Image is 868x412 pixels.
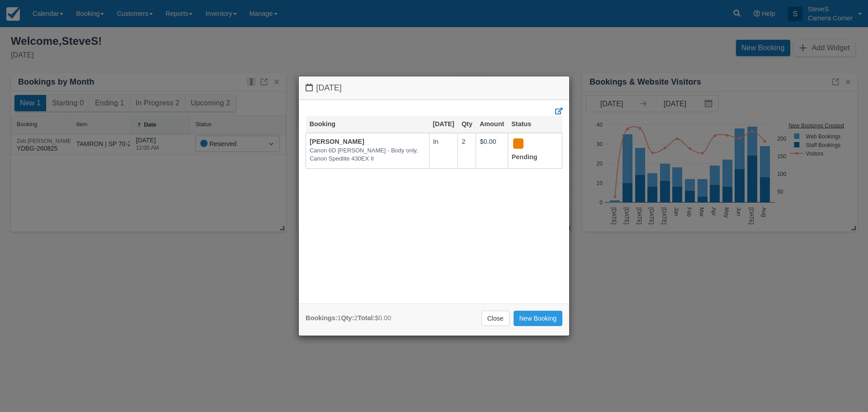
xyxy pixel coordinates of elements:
div: 1 2 $0.00 [306,313,391,323]
a: Amount [480,120,504,128]
strong: Bookings: [306,314,337,322]
a: New Booking [514,311,563,326]
td: 2 [458,133,476,168]
a: [PERSON_NAME] [310,138,364,145]
em: Canon 6D [PERSON_NAME] - Body only, Canon Spedlite 430EX II [310,147,425,163]
h4: [DATE] [306,83,562,93]
a: Status [511,120,531,128]
a: [DATE] [433,120,454,128]
strong: Qty: [341,314,354,322]
a: Booking [310,120,336,128]
td: In [429,133,458,168]
a: Close [481,311,509,326]
div: Pending [512,137,551,165]
strong: Total: [358,314,375,322]
a: Qty [462,120,472,128]
td: $0.00 [476,133,508,168]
